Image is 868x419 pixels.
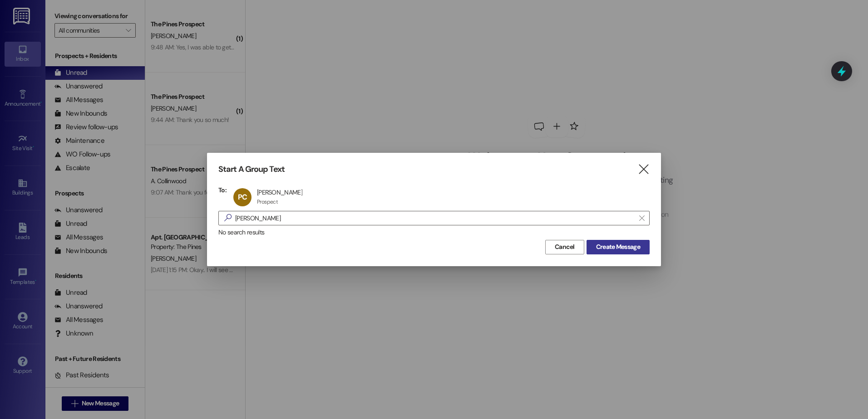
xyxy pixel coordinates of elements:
[218,228,650,237] div: No search results
[235,212,635,224] input: Search for any contact or apartment
[639,214,644,222] i: 
[555,242,575,252] span: Cancel
[218,164,285,175] h3: Start A Group Text
[637,165,650,174] i: 
[596,242,640,252] span: Create Message
[545,240,584,254] button: Cancel
[257,188,302,196] div: [PERSON_NAME]
[218,186,227,194] h3: To:
[257,198,278,205] div: Prospect
[238,192,247,202] span: PC
[221,213,235,223] i: 
[587,240,650,254] button: Create Message
[635,211,649,225] button: Clear text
